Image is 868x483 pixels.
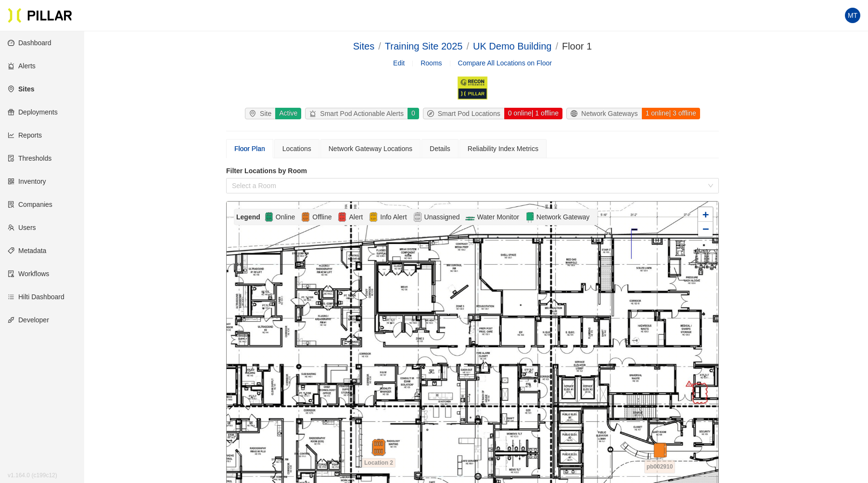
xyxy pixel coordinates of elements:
span: Network Gateway [535,212,591,222]
img: Pillar Technologies [8,8,72,23]
div: Details [430,143,450,154]
span: + [702,208,709,220]
span: Location 2 [362,458,396,468]
span: Online [274,212,297,222]
div: Location 2 [362,439,396,456]
a: barsHilti Dashboard [8,293,64,301]
img: Alert [337,211,347,223]
span: / [555,41,558,51]
img: pod-offline.df94d192.svg [370,439,387,456]
span: environment [249,110,260,117]
a: Sites [353,41,374,51]
a: Training Site 2025 [385,41,463,51]
span: compass [427,110,438,117]
a: Zoom out [698,222,713,236]
div: Smart Pod Actionable Alerts [306,108,408,119]
div: Floor Plan [234,143,265,154]
label: Filter Locations by Room [226,166,719,176]
img: Recon Pillar Construction [457,76,488,100]
div: Legend [236,212,264,222]
a: teamUsers [8,224,36,231]
a: environmentSites [8,85,34,93]
span: Offline [310,212,333,222]
a: exceptionThresholds [8,154,51,162]
div: pb002910 [643,443,677,448]
span: Floor 1 [562,41,592,51]
div: Locations [282,143,311,154]
a: Rooms [421,59,442,67]
span: global [571,110,581,117]
span: − [702,223,709,235]
span: / [378,41,381,51]
a: qrcodeInventory [8,178,46,185]
span: pb002910 [644,460,676,473]
span: / [466,41,469,51]
img: gateway-offline.d96533cd.svg [651,443,668,460]
a: Edit [393,58,405,68]
img: Online [264,211,274,223]
span: MT [848,8,857,23]
div: 0 [407,108,419,119]
a: apiDeveloper [8,316,49,324]
a: tagMetadata [8,247,46,254]
a: Zoom in [698,207,713,222]
img: Unassigned [413,211,422,223]
a: line-chartReports [8,131,42,139]
a: dashboardDashboard [8,39,51,47]
a: solutionCompanies [8,201,52,208]
img: Flow-Monitor [465,211,475,223]
span: Unassigned [422,212,462,222]
div: Reliability Index Metrics [468,143,538,154]
div: Active [275,108,301,119]
div: 1 online | 3 offline [641,108,700,119]
a: auditWorkflows [8,270,49,278]
span: alert [309,110,320,117]
a: alertSmart Pod Actionable Alerts0 [303,108,421,119]
div: Network Gateways [567,108,641,119]
a: giftDeployments [8,108,58,116]
a: UK Demo Building [473,41,551,51]
img: Network Gateway [525,211,535,223]
img: Alert [369,211,378,223]
div: Site [245,108,275,119]
a: Compare All Locations on Floor [458,59,552,67]
a: alertAlerts [8,62,36,70]
div: Smart Pod Locations [423,108,504,119]
span: Info Alert [378,212,408,222]
span: Water Monitor [475,212,521,222]
span: Alert [347,212,365,222]
div: 0 online | 1 offline [504,108,562,119]
div: Network Gateway Locations [329,143,412,154]
img: Offline [301,211,310,223]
